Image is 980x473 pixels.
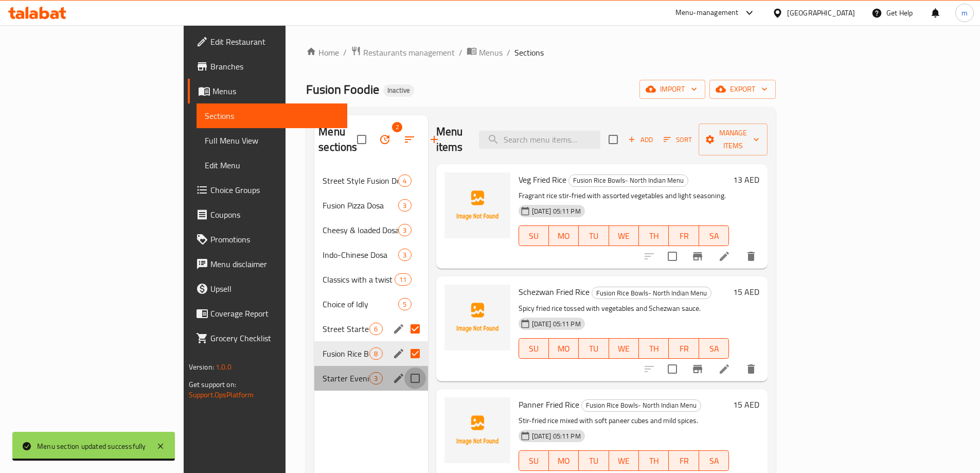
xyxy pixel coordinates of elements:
[210,307,339,320] span: Coverage Report
[662,246,683,267] span: Select to update
[467,46,503,59] a: Menus
[323,249,398,261] div: Indo-Chinese Dosa
[699,450,729,471] button: SA
[553,453,575,468] span: MO
[370,374,382,383] span: 3
[399,225,411,235] span: 3
[370,349,382,359] span: 8
[323,174,398,187] div: Street Style Fusion Dosa
[188,301,347,326] a: Coverage Report
[397,127,422,152] span: Sort sections
[669,338,699,359] button: FR
[519,302,729,315] p: Spicy fried rice tossed with vegetables and Schezwan sauce.
[395,273,411,286] div: items
[583,453,604,468] span: TU
[613,341,635,356] span: WE
[189,388,254,401] a: Support.OpsPlatform
[323,199,398,212] span: Fusion Pizza Dosa
[205,134,339,147] span: Full Menu View
[507,46,510,59] li: /
[675,7,739,19] div: Menu-management
[709,80,776,99] button: export
[523,453,545,468] span: SU
[189,360,214,374] span: Version:
[323,372,369,384] div: Starter Evening Bites
[609,450,639,471] button: WE
[210,283,339,295] span: Upsell
[351,129,372,150] span: Select all sections
[699,225,729,246] button: SA
[459,46,462,59] li: /
[422,127,447,152] button: Add section
[323,347,369,360] span: Fusion Rice Bowls- North Indian Menu
[444,172,510,238] img: Veg Fried Rice
[613,229,635,243] span: WE
[188,252,347,276] a: Menu disclaimer
[673,229,694,243] span: FR
[643,229,665,243] span: TH
[568,174,688,187] div: Fusion Rice Bowls- North Indian Menu
[592,287,711,299] div: Fusion Rice Bowls- North Indian Menu
[351,46,455,59] a: Restaurants management
[662,358,683,380] span: Select to update
[399,250,411,260] span: 3
[479,131,600,149] input: search
[188,326,347,351] a: Grocery Checklist
[787,7,855,19] div: [GEOGRAPHIC_DATA]
[395,275,411,285] span: 11
[523,341,545,356] span: SU
[592,287,711,299] span: Fusion Rice Bowls- North Indian Menu
[579,450,609,471] button: TU
[197,153,347,178] a: Edit Menu
[189,378,236,391] span: Get support on:
[583,229,604,243] span: TU
[664,134,692,146] span: Sort
[519,414,729,427] p: Stir-fried rice mixed with soft paneer cubes and mild spices.
[549,450,579,471] button: MO
[383,84,414,97] div: Inactive
[627,134,654,146] span: Add
[314,317,427,341] div: Street Starter Bites - Indo-Chinese Goodness6edit
[323,224,398,236] span: Cheesy & loaded Dosa
[314,242,427,267] div: Indo-Chinese Dosa3
[669,225,699,246] button: FR
[399,300,411,309] span: 5
[739,357,763,381] button: delete
[314,341,427,366] div: Fusion Rice Bowls- North Indian Menu8edit
[314,164,427,395] nav: Menu sections
[519,172,566,187] span: Veg Fried Rice
[197,128,347,153] a: Full Menu View
[643,341,665,356] span: TH
[528,431,585,441] span: [DATE] 05:11 PM
[733,285,759,299] h6: 15 AED
[609,225,639,246] button: WE
[579,338,609,359] button: TU
[519,225,549,246] button: SU
[624,132,657,148] button: Add
[306,46,776,59] nav: breadcrumb
[479,46,503,59] span: Menus
[703,229,725,243] span: SA
[444,397,510,463] img: Panner Fried Rice
[519,450,549,471] button: SU
[961,7,968,19] span: m
[188,29,347,54] a: Edit Restaurant
[579,225,609,246] button: TU
[514,46,544,59] span: Sections
[212,85,339,97] span: Menus
[436,124,467,155] h2: Menu items
[210,36,339,48] span: Edit Restaurant
[314,292,427,317] div: Choice of Idly5
[639,338,669,359] button: TH
[197,103,347,128] a: Sections
[685,244,710,269] button: Branch-specific-item
[528,206,585,216] span: [DATE] 05:11 PM
[549,225,579,246] button: MO
[391,321,406,337] button: edit
[444,285,510,351] img: Schezwan Fried Rice
[314,193,427,218] div: Fusion Pizza Dosa3
[657,132,699,148] span: Sort items
[613,453,635,468] span: WE
[519,284,590,300] span: Schezwan Fried Rice
[314,168,427,193] div: Street Style Fusion Dosa4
